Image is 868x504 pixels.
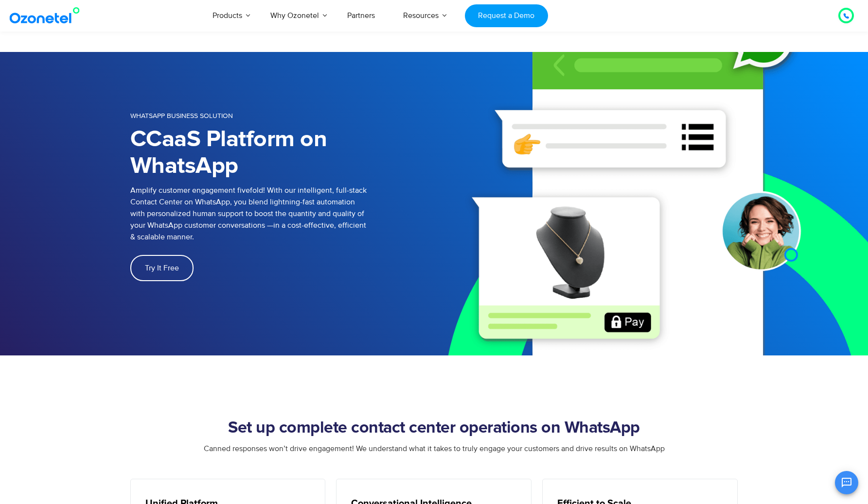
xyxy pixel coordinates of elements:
[835,471,858,494] button: Open chat
[130,419,738,438] h2: Set up complete contact center operations on WhatsApp
[130,255,194,281] a: Try It Free
[130,185,434,243] p: Amplify customer engagement fivefold! With our intelligent, full-stack Contact Center on WhatsApp...
[130,112,233,120] span: WHATSAPP BUSINESS SOLUTION
[465,4,548,27] a: Request a Demo
[204,444,665,454] span: Canned responses won’t drive engagement! We understand what it takes to truly engage your custome...
[145,264,179,272] span: Try It Free
[130,126,434,180] h1: CCaaS Platform on WhatsApp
